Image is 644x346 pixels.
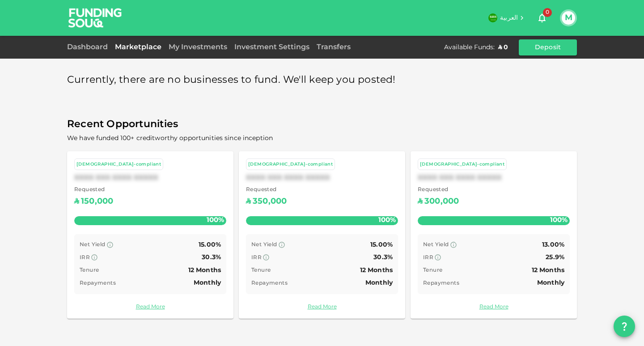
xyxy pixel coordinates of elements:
a: Read More [246,303,398,312]
a: Read More [74,303,226,312]
span: Net Yield [423,242,449,248]
span: Net Yield [80,242,106,248]
span: 12 Months [532,267,564,273]
span: Recent Opportunities [67,116,577,133]
a: [DEMOGRAPHIC_DATA]-compliantXXXX XXX XXXX XXXXX Requested ʢ300,000100% Net Yield 13.00% IRR 25.9%... [411,151,577,319]
span: Requested [74,186,113,195]
span: Tenure [251,268,271,273]
span: Net Yield [251,242,277,248]
span: Currently, there are no businesses to fund. We'll keep you posted! [67,72,396,89]
a: Dashboard [67,44,111,51]
span: Tenure [423,268,442,273]
div: XXXX XXX XXXX XXXXX [418,174,570,182]
div: 350,000 [253,195,287,209]
span: 12 Months [360,267,393,273]
div: ʢ [74,195,79,209]
a: [DEMOGRAPHIC_DATA]-compliantXXXX XXX XXXX XXXXX Requested ʢ350,000100% Net Yield 15.00% IRR 30.3%... [239,151,405,319]
div: XXXX XXX XXXX XXXXX [246,174,398,182]
div: [DEMOGRAPHIC_DATA]-compliant [420,161,504,168]
span: We have funded 100+ creditworthy opportunities since inception [67,135,273,141]
img: flag-sa.b9a346574cdc8950dd34b50780441f57.svg [488,13,497,22]
span: Monthly [365,280,393,286]
div: [DEMOGRAPHIC_DATA]-compliant [248,161,333,168]
span: Repayments [423,281,459,286]
span: Repayments [80,281,116,286]
a: [DEMOGRAPHIC_DATA]-compliantXXXX XXX XXXX XXXXX Requested ʢ150,000100% Net Yield 15.00% IRR 30.3%... [67,151,233,319]
a: My Investments [165,44,231,51]
span: Monthly [537,280,564,286]
span: 100% [376,214,398,227]
span: 25.9% [546,254,564,261]
div: XXXX XXX XXXX XXXXX [74,174,226,182]
div: 150,000 [81,195,113,209]
span: Monthly [194,280,221,286]
span: 15.00% [199,242,221,248]
button: Deposit [519,39,577,56]
span: 100% [204,214,226,227]
span: IRR [423,255,433,261]
div: Available Funds : [444,43,495,52]
span: Repayments [251,281,288,286]
button: 0 [533,9,551,27]
span: 0 [543,8,552,17]
button: M [562,11,575,25]
span: 13.00% [542,242,564,248]
div: [DEMOGRAPHIC_DATA]-compliant [76,161,161,168]
a: Investment Settings [231,44,313,51]
span: Requested [418,186,459,195]
div: ʢ [246,195,251,209]
button: question [614,316,635,337]
a: Transfers [313,44,354,51]
div: ʢ [418,195,423,209]
span: 15.00% [370,242,393,248]
span: 30.3% [373,254,393,261]
span: 12 Months [188,267,221,273]
span: 30.3% [202,254,221,261]
div: 300,000 [424,195,459,209]
div: ʢ 0 [498,43,508,52]
span: Tenure [80,268,99,273]
a: Read More [418,303,570,312]
span: العربية [500,15,518,21]
span: 100% [548,214,570,227]
span: IRR [251,255,262,261]
span: IRR [80,255,90,261]
span: Requested [246,186,287,195]
a: Marketplace [111,44,165,51]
